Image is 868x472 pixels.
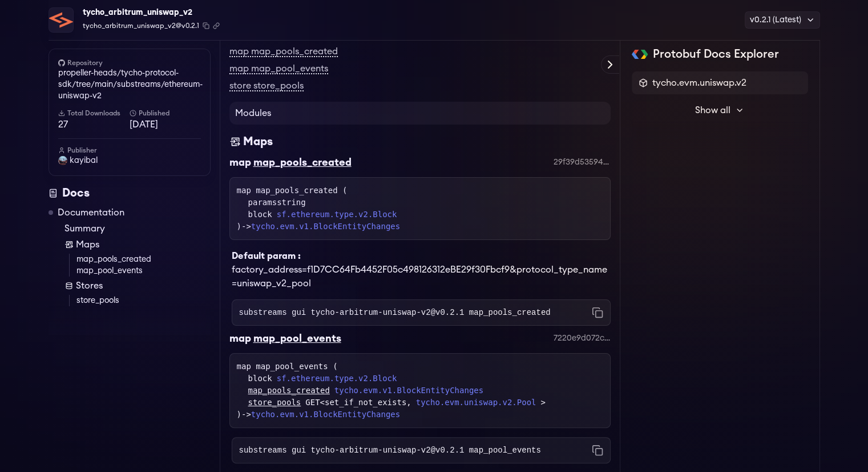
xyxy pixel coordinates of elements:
[64,222,211,235] a: Summary
[237,361,603,421] div: map map_pool_events ( )
[277,209,397,221] a: sf.ethereum.type.v2.Block
[229,102,611,125] h4: Modules
[253,154,352,170] div: map_pools_created
[58,58,201,67] h6: Repository
[232,251,301,261] b: Default param :
[248,209,603,221] div: block
[213,22,220,29] button: Copy .spkg link to clipboard
[229,81,304,91] a: store store_pools
[76,254,211,265] a: map_pools_created
[83,5,220,21] div: tycho_arbitrum_uniswap_v2
[652,46,778,62] h2: Protobuf Docs Explorer
[58,67,201,102] a: propeller-heads/tycho-protocol-sdk/tree/main/substreams/ethereum-uniswap-v2
[229,154,251,170] div: map
[58,155,201,166] a: kayibal
[229,134,241,150] img: Maps icon
[239,445,541,456] code: substreams gui tycho-arbitrum-uniswap-v2@v0.2.1 map_pool_events
[232,265,607,288] span: factory_address=f1D7CC64Fb4452F05c498126312eBE29f30Fbcf9&protocol_type_name=uniswap_v2_pool
[58,59,65,66] img: github
[130,109,201,118] h6: Published
[248,197,603,209] div: paramsstring
[277,373,397,385] a: sf.ethereum.type.v2.Block
[239,307,551,318] code: substreams gui tycho-arbitrum-uniswap-v2@v0.2.1 map_pools_created
[49,8,73,32] img: Package Logo
[64,279,211,293] a: Stores
[58,206,124,219] a: Documentation
[554,157,611,168] div: 29f39d535948e22631bb46cafe0def26f69ae112
[652,76,746,90] span: tycho.evm.uniswap.v2
[229,47,338,57] a: map map_pools_created
[695,103,730,117] span: Show all
[229,330,251,346] div: map
[632,50,648,59] img: Protobuf
[76,265,211,277] a: map_pool_events
[632,99,808,122] button: Show all
[248,397,301,409] a: store_pools
[229,64,328,74] a: map map_pool_events
[243,134,273,150] div: Maps
[416,397,536,409] a: tycho.evm.uniswap.v2.Pool
[64,238,211,251] a: Maps
[251,222,400,231] a: tycho.evm.v1.BlockEntityChanges
[745,11,820,29] div: v0.2.1 (Latest)
[592,445,603,456] button: Copy command to clipboard
[64,281,74,290] img: Store icon
[334,385,483,397] a: tycho.evm.v1.BlockEntityChanges
[83,21,199,31] span: tycho_arbitrum_uniswap_v2@v0.2.1
[241,410,400,419] span: ->
[554,333,611,344] div: 7220e9d072cf2b01a5068b135683c813f3f44ee6
[592,307,603,318] button: Copy command to clipboard
[241,222,400,231] span: ->
[76,295,211,306] a: store_pools
[70,155,98,166] span: kayibal
[58,118,130,131] span: 27
[248,373,603,385] div: block
[248,385,330,397] a: map_pools_created
[253,330,341,346] div: map_pool_events
[237,185,603,233] div: map map_pools_created ( )
[248,397,603,409] div: GET<set_if_not_exists, >
[58,146,201,155] h6: Publisher
[251,410,400,419] a: tycho.evm.v1.BlockEntityChanges
[58,156,67,165] img: User Avatar
[58,109,130,118] h6: Total Downloads
[49,185,211,201] div: Docs
[130,118,201,131] span: [DATE]
[64,240,74,249] img: Map icon
[203,22,209,29] button: Copy package name and version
